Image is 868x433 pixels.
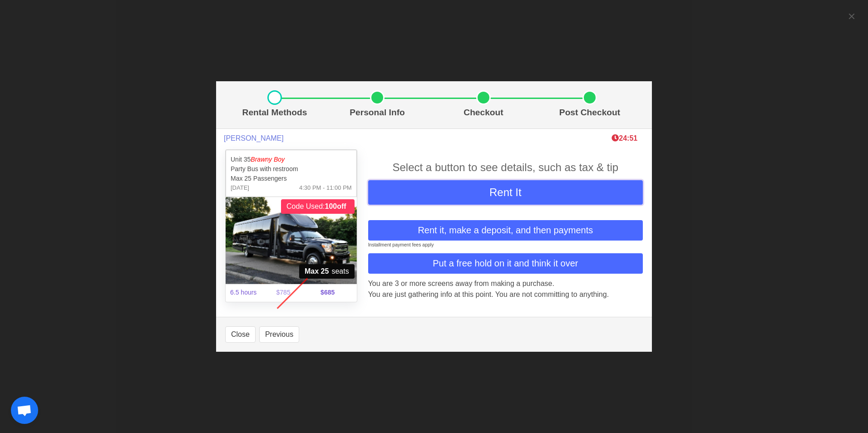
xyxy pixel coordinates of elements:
div: Open chat [11,397,38,424]
p: Party Bus with restroom [231,164,352,174]
p: You are 3 or more screens away from making a purchase. [368,278,643,289]
p: Checkout [434,106,533,119]
span: 6.5 hours [225,282,267,303]
span: Put a free hold on it and think it over [433,256,578,270]
span: [DATE] [231,183,249,192]
span: The clock is ticking ⁠— this timer shows how long we'll hold this limo during checkout. If time r... [612,134,637,142]
p: Post Checkout [540,106,639,119]
span: Rent It [489,186,522,198]
button: Close [225,326,256,343]
strong: Max 25 [305,266,329,277]
strong: 100off [325,201,346,212]
button: Previous [259,326,299,343]
span: Code Used: [281,199,355,214]
div: Select a button to see details, such as tax & tip [368,159,643,176]
span: [PERSON_NAME] [224,134,284,143]
b: 24:51 [612,134,637,142]
em: Brawny Boy [251,156,285,163]
button: Put a free hold on it and think it over [368,253,643,274]
p: Unit 35 [231,155,352,164]
span: 4:30 PM - 11:00 PM [299,183,352,192]
small: Installment payment fees apply [368,242,434,247]
button: Rent it, make a deposit, and then payments [368,220,643,241]
p: Rental Methods [229,106,321,119]
img: 35%2001.jpg [226,197,357,284]
button: Rent It [368,180,643,205]
span: $785 [271,282,314,303]
span: seats [299,264,355,279]
span: Rent it, make a deposit, and then payments [418,223,593,237]
p: Max 25 Passengers [231,174,352,183]
p: Personal Info [328,106,427,119]
p: You are just gathering info at this point. You are not committing to anything. [368,289,643,300]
